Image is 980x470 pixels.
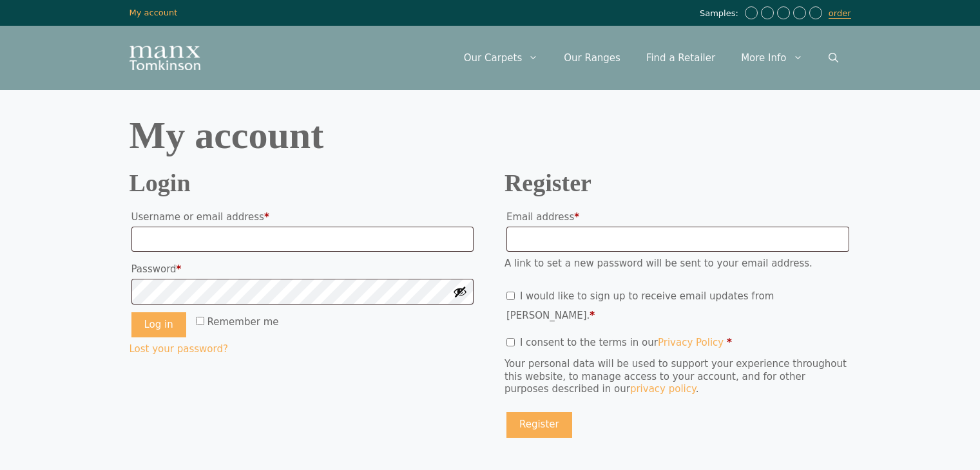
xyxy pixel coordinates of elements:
[551,39,633,77] a: Our Ranges
[506,412,572,438] button: Register
[506,337,732,348] label: I consent to the terms in our
[451,39,851,77] nav: Primary
[658,337,724,348] a: Privacy Policy
[131,312,186,338] button: Log in
[130,174,476,193] h2: Login
[504,174,851,193] h2: Register
[506,338,515,346] input: I consent to the terms in ourPrivacy Policy
[506,207,849,227] label: Email address
[207,316,279,328] span: Remember me
[506,290,774,321] label: I would like to sign up to receive email updates from [PERSON_NAME].
[816,39,851,77] a: Open Search Bar
[506,292,515,300] input: I would like to sign up to receive email updates from [PERSON_NAME].
[829,8,851,19] a: order
[504,258,851,270] p: A link to set a new password will be sent to your email address.
[451,39,552,77] a: Our Carpets
[130,46,200,70] img: Manx Tomkinson
[453,285,467,299] button: Show password
[633,39,728,77] a: Find a Retailer
[700,8,742,19] span: Samples:
[131,259,474,279] label: Password
[130,8,178,17] a: My account
[131,207,474,227] label: Username or email address
[130,343,228,355] a: Lost your password?
[130,116,851,155] h1: My account
[630,383,696,395] a: privacy policy
[728,39,815,77] a: More Info
[196,317,204,325] input: Remember me
[504,358,851,396] p: Your personal data will be used to support your experience throughout this website, to manage acc...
